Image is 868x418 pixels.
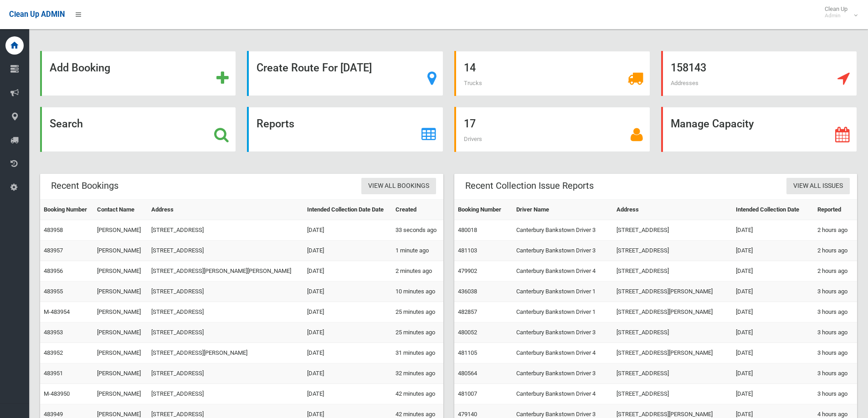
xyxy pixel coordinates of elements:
[361,178,436,195] a: View All Bookings
[50,61,110,74] strong: Add Booking
[458,247,477,254] a: 481103
[513,241,613,261] td: Canterbury Bankstown Driver 3
[814,302,857,322] td: 3 hours ago
[303,322,392,343] td: [DATE]
[44,349,63,356] a: 483952
[732,241,814,261] td: [DATE]
[732,384,814,404] td: [DATE]
[257,117,294,130] strong: Reports
[303,384,392,404] td: [DATE]
[814,220,857,241] td: 2 hours ago
[392,241,443,261] td: 1 minute ago
[513,200,613,220] th: Driver Name
[44,411,63,418] a: 483949
[454,200,513,220] th: Booking Number
[148,261,303,282] td: [STREET_ADDRESS][PERSON_NAME][PERSON_NAME]
[40,200,93,220] th: Booking Number
[613,363,732,384] td: [STREET_ADDRESS]
[732,322,814,343] td: [DATE]
[392,282,443,302] td: 10 minutes ago
[464,136,482,142] span: Drivers
[93,200,147,220] th: Contact Name
[814,261,857,282] td: 2 hours ago
[513,363,613,384] td: Canterbury Bankstown Driver 3
[392,322,443,343] td: 25 minutes ago
[303,241,392,261] td: [DATE]
[513,261,613,282] td: Canterbury Bankstown Driver 4
[303,363,392,384] td: [DATE]
[732,282,814,302] td: [DATE]
[148,322,303,343] td: [STREET_ADDRESS]
[392,363,443,384] td: 32 minutes ago
[303,200,392,220] th: Intended Collection Date Date
[148,363,303,384] td: [STREET_ADDRESS]
[458,411,477,418] a: 479140
[93,220,147,241] td: [PERSON_NAME]
[303,220,392,241] td: [DATE]
[464,117,476,130] strong: 17
[814,322,857,343] td: 3 hours ago
[454,177,605,195] header: Recent Collection Issue Reports
[148,200,303,220] th: Address
[613,343,732,363] td: [STREET_ADDRESS][PERSON_NAME]
[613,322,732,343] td: [STREET_ADDRESS]
[814,363,857,384] td: 3 hours ago
[44,247,63,254] a: 483957
[93,282,147,302] td: [PERSON_NAME]
[148,384,303,404] td: [STREET_ADDRESS]
[671,117,754,130] strong: Manage Capacity
[93,384,147,404] td: [PERSON_NAME]
[458,267,477,274] a: 479902
[93,322,147,343] td: [PERSON_NAME]
[454,51,650,96] a: 14 Trucks
[814,200,857,220] th: Reported
[814,343,857,363] td: 3 hours ago
[613,282,732,302] td: [STREET_ADDRESS][PERSON_NAME]
[50,117,83,130] strong: Search
[458,390,477,397] a: 481007
[93,241,147,261] td: [PERSON_NAME]
[44,390,70,397] a: M-483950
[303,343,392,363] td: [DATE]
[44,329,63,336] a: 483953
[814,384,857,404] td: 3 hours ago
[661,51,857,96] a: 158143 Addresses
[458,308,477,315] a: 482857
[93,261,147,282] td: [PERSON_NAME]
[392,220,443,241] td: 33 seconds ago
[454,107,650,152] a: 17 Drivers
[613,261,732,282] td: [STREET_ADDRESS]
[392,343,443,363] td: 31 minutes ago
[148,343,303,363] td: [STREET_ADDRESS][PERSON_NAME]
[44,308,70,315] a: M-483954
[513,343,613,363] td: Canterbury Bankstown Driver 4
[513,220,613,241] td: Canterbury Bankstown Driver 3
[513,282,613,302] td: Canterbury Bankstown Driver 1
[786,178,850,195] a: View All Issues
[9,10,65,19] span: Clean Up ADMIN
[44,227,63,233] a: 483958
[814,282,857,302] td: 3 hours ago
[44,288,63,295] a: 483955
[458,227,477,233] a: 480018
[40,51,236,96] a: Add Booking
[661,107,857,152] a: Manage Capacity
[148,302,303,322] td: [STREET_ADDRESS]
[93,302,147,322] td: [PERSON_NAME]
[814,241,857,261] td: 2 hours ago
[613,302,732,322] td: [STREET_ADDRESS][PERSON_NAME]
[732,261,814,282] td: [DATE]
[257,61,372,74] strong: Create Route For [DATE]
[732,200,814,220] th: Intended Collection Date
[458,349,477,356] a: 481105
[671,61,706,74] strong: 158143
[613,200,732,220] th: Address
[613,241,732,261] td: [STREET_ADDRESS]
[148,220,303,241] td: [STREET_ADDRESS]
[303,302,392,322] td: [DATE]
[732,220,814,241] td: [DATE]
[392,302,443,322] td: 25 minutes ago
[40,107,236,152] a: Search
[613,384,732,404] td: [STREET_ADDRESS]
[148,241,303,261] td: [STREET_ADDRESS]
